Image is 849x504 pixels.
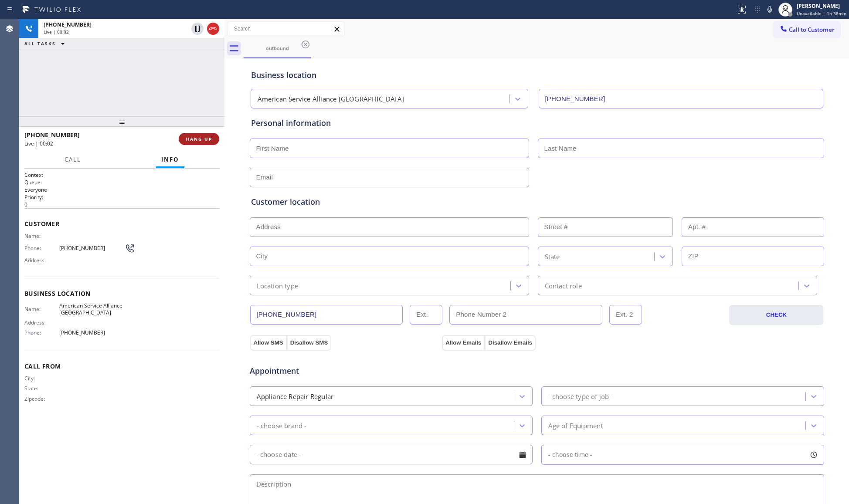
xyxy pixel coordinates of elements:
[548,391,613,401] div: - choose type of job -
[24,140,53,147] span: Live | 00:02
[789,26,835,34] span: Call to Customer
[250,139,529,158] input: First Name
[24,220,219,228] span: Customer
[545,281,582,291] div: Contact role
[59,151,86,168] button: Call
[538,217,673,237] input: Street #
[19,38,73,49] button: ALL TASKS
[59,329,125,336] span: [PHONE_NUMBER]
[156,151,184,168] button: Info
[24,245,59,251] span: Phone:
[729,305,823,325] button: CHECK
[228,22,344,36] input: Search
[250,335,287,351] button: Allow SMS
[250,168,529,187] input: Email
[24,233,59,239] span: Name:
[24,171,219,179] h1: Context
[24,193,219,201] h2: Priority:
[24,319,59,326] span: Address:
[24,257,59,264] span: Address:
[287,335,332,351] button: Disallow SMS
[257,420,307,430] div: - choose brand -
[797,2,846,10] div: [PERSON_NAME]
[449,305,602,325] input: Phone Number 2
[179,133,219,145] button: HANG UP
[59,302,125,316] span: American Service Alliance [GEOGRAPHIC_DATA]
[59,245,125,251] span: [PHONE_NUMBER]
[548,450,593,459] span: - choose time -
[682,247,824,266] input: ZIP
[251,69,823,81] div: Business location
[24,375,59,382] span: City:
[24,385,59,392] span: State:
[161,156,179,163] span: Info
[24,396,59,402] span: Zipcode:
[250,445,533,464] input: - choose date -
[257,281,299,291] div: Location type
[539,89,823,108] input: Phone Number
[24,41,56,47] span: ALL TASKS
[797,10,846,17] span: Unavailable | 1h 38min
[24,131,80,139] span: [PHONE_NUMBER]
[548,420,603,430] div: Age of Equipment
[764,3,776,16] button: Mute
[251,117,823,129] div: Personal information
[24,289,219,298] span: Business location
[485,335,536,351] button: Disallow Emails
[774,21,840,38] button: Call to Customer
[545,251,560,261] div: State
[65,156,81,163] span: Call
[245,45,310,51] div: outbound
[44,29,69,35] span: Live | 00:02
[442,335,485,351] button: Allow Emails
[24,329,59,336] span: Phone:
[250,305,403,325] input: Phone Number
[24,201,219,208] p: 0
[410,305,442,325] input: Ext.
[258,94,404,104] div: American Service Alliance [GEOGRAPHIC_DATA]
[24,186,219,193] p: Everyone
[44,21,92,28] span: [PHONE_NUMBER]
[207,23,219,35] button: Hang up
[24,362,219,370] span: Call From
[186,136,212,142] span: HANG UP
[250,365,440,377] span: Appointment
[251,196,823,208] div: Customer location
[24,306,59,312] span: Name:
[191,23,204,35] button: Hold Customer
[24,179,219,186] h2: Queue:
[250,217,529,237] input: Address
[538,139,824,158] input: Last Name
[250,247,529,266] input: City
[257,391,334,401] div: Appliance Repair Regular
[682,217,824,237] input: Apt. #
[609,305,642,325] input: Ext. 2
